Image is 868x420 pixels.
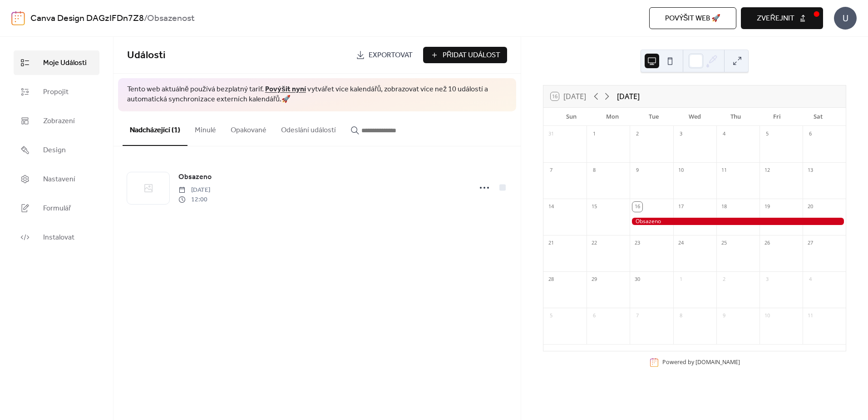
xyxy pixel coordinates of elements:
[592,108,633,126] div: Mon
[127,85,507,105] span: Tento web aktuálně používá bezplatný tarif. vytvářet více kalendářů, zobrazovat více než 10 událo...
[676,165,686,175] div: 10
[589,129,599,139] div: 1
[423,47,508,63] button: Přidat Událost
[676,202,686,212] div: 17
[546,165,556,175] div: 7
[762,238,772,248] div: 26
[719,202,729,212] div: 18
[14,50,99,75] a: Moje Události
[762,202,772,212] div: 19
[719,238,729,248] div: 25
[265,82,306,96] a: Povýšit nyní
[632,275,642,285] div: 30
[719,129,729,139] div: 4
[546,202,556,212] div: 14
[14,80,99,104] a: Propojit
[805,311,815,321] div: 11
[43,116,75,127] span: Zobrazení
[589,275,599,285] div: 29
[805,129,815,139] div: 6
[14,225,99,250] a: Instalovat
[805,202,815,212] div: 20
[178,195,210,205] span: 12:00
[662,358,740,366] div: Powered by
[43,58,87,69] span: Moje Události
[589,311,599,321] div: 6
[43,145,66,156] span: Design
[178,185,210,195] span: [DATE]
[546,129,556,139] div: 31
[30,10,144,27] a: Canva Design DAGzIFDn7Z8
[589,238,599,248] div: 22
[369,50,413,61] span: Exportovat
[762,129,772,139] div: 5
[756,108,798,126] div: Fri
[762,275,772,285] div: 3
[178,172,212,183] span: Obsazeno
[14,167,99,191] a: Nastavení
[546,311,556,321] div: 5
[676,311,686,321] div: 8
[649,7,737,29] button: Povýšit web 🚀
[11,11,25,25] img: logo
[14,138,99,162] a: Design
[633,108,674,126] div: Tue
[805,165,815,175] div: 13
[676,129,686,139] div: 3
[144,10,147,27] b: /
[719,311,729,321] div: 9
[676,238,686,248] div: 24
[443,50,501,61] span: Přidat Událost
[617,91,640,102] div: [DATE]
[546,275,556,285] div: 28
[695,358,740,366] a: [DOMAIN_NAME]
[187,111,223,145] button: Minulé
[719,165,729,175] div: 11
[632,165,642,175] div: 9
[43,203,71,214] span: Formulář
[223,111,274,145] button: Opakované
[546,238,556,248] div: 21
[805,275,815,285] div: 4
[127,45,166,65] span: Události
[630,218,846,225] div: Obsazeno
[805,238,815,248] div: 27
[762,165,772,175] div: 12
[757,13,794,24] span: Zveřejnit
[589,202,599,212] div: 15
[43,87,69,98] span: Propojit
[551,108,592,126] div: Sun
[715,108,756,126] div: Thu
[43,174,75,185] span: Nastavení
[589,165,599,175] div: 8
[632,311,642,321] div: 7
[274,111,343,145] button: Odeslání událostí
[676,275,686,285] div: 1
[632,129,642,139] div: 2
[797,108,838,126] div: Sat
[741,7,823,29] button: Zveřejnit
[43,232,74,243] span: Instalovat
[834,7,857,30] div: U
[178,171,212,183] a: Obsazeno
[123,111,187,146] button: Nadcházející (1)
[762,311,772,321] div: 10
[349,47,419,63] a: Exportovat
[632,202,642,212] div: 16
[665,13,721,24] span: Povýšit web 🚀
[14,196,99,220] a: Formulář
[14,109,99,133] a: Zobrazení
[632,238,642,248] div: 23
[674,108,715,126] div: Wed
[719,275,729,285] div: 2
[147,10,195,27] b: Obsazenost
